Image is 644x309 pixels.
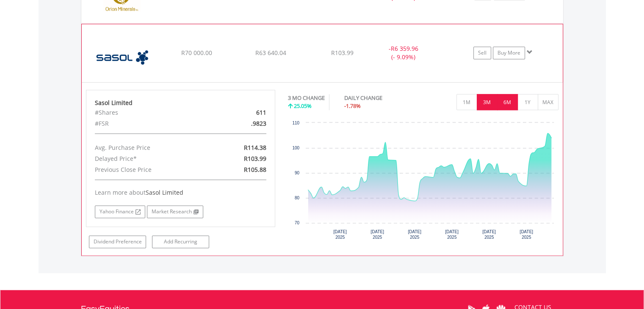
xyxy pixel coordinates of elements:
[497,94,518,110] button: 6M
[344,94,412,102] div: DAILY CHANGE
[211,118,273,129] div: .9823
[86,35,159,80] img: EQU.ZA.SOL.png
[244,143,266,152] span: R114.38
[333,229,347,240] text: [DATE] 2025
[390,44,418,52] span: R6 359.96
[493,47,525,59] a: Buy More
[371,44,435,61] div: - (- 9.09%)
[445,229,459,240] text: [DATE] 2025
[88,118,211,129] div: #FSR
[88,164,211,175] div: Previous Close Price
[88,107,211,118] div: #Shares
[89,235,146,248] a: Dividend Preference
[295,171,300,175] text: 90
[181,49,212,57] span: R70 000.00
[344,102,361,110] span: -1.78%
[288,119,558,246] div: Chart. Highcharts interactive chart.
[255,49,286,57] span: R63 640.04
[408,229,421,240] text: [DATE] 2025
[473,47,491,59] a: Sell
[295,196,300,200] text: 80
[244,154,266,163] span: R103.99
[538,94,558,110] button: MAX
[370,229,384,240] text: [DATE] 2025
[477,94,498,110] button: 3M
[211,107,273,118] div: 611
[331,49,354,57] span: R103.99
[482,229,496,240] text: [DATE] 2025
[152,235,209,248] a: Add Recurring
[295,221,300,225] text: 70
[288,94,325,102] div: 3 MO CHANGE
[294,102,312,110] span: 25.05%
[517,94,538,110] button: 1Y
[288,119,558,246] svg: Interactive chart
[292,121,299,125] text: 110
[292,146,299,150] text: 100
[244,166,266,174] span: R105.88
[520,229,533,240] text: [DATE] 2025
[95,205,145,218] a: Yahoo Finance
[88,142,211,153] div: Avg. Purchase Price
[95,99,267,107] div: Sasol Limited
[456,94,477,110] button: 1M
[146,188,183,196] span: Sasol Limited
[88,153,211,164] div: Delayed Price*
[147,205,203,218] a: Market Research
[95,188,267,197] div: Learn more about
